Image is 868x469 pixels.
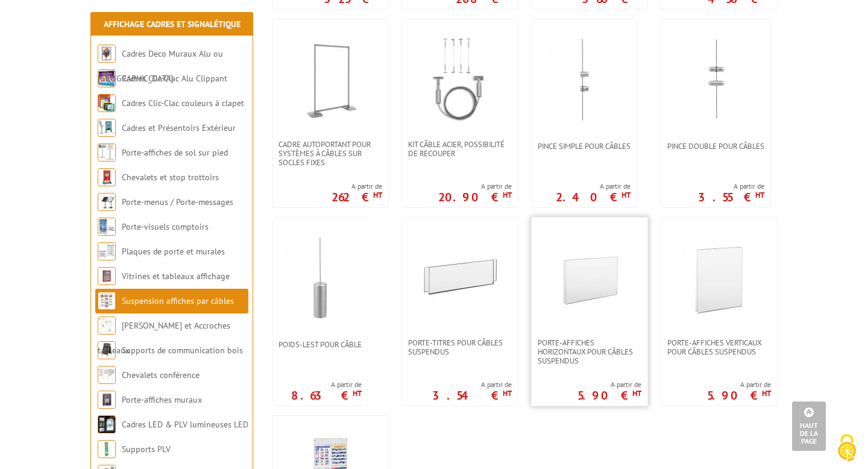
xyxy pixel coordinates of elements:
[98,119,116,137] img: Cadres et Présentoirs Extérieur
[272,140,388,167] a: Cadre autoportant pour systèmes à câbles sur socles fixes
[122,197,233,207] a: Porte-menus / Porte-messages
[98,440,116,458] img: Supports PLV
[98,391,116,409] img: Porte-affiches muraux
[98,415,116,433] img: Cadres LED & PLV lumineuses LED
[98,267,116,285] img: Vitrines et tableaux affichage
[98,48,223,84] a: Cadres Deco Muraux Alu ou [GEOGRAPHIC_DATA]
[402,140,518,158] a: Kit Câble acier, possibilité de recouper
[632,388,641,398] sup: HT
[98,168,116,186] img: Chevalets et stop trottoirs
[353,388,362,398] sup: HT
[122,73,227,84] a: Cadres Clic-Clac Alu Clippant
[98,316,116,335] img: Cimaises et Accroches tableaux
[792,401,826,451] a: Haut de la page
[661,338,777,356] a: Porte-affiches verticaux pour câbles suspendus
[278,140,382,167] span: Cadre autoportant pour systèmes à câbles sur socles fixes
[122,394,202,405] a: Porte-affiches muraux
[698,181,764,191] span: A partir de
[556,181,631,191] span: A partir de
[122,221,209,232] a: Porte-visuels comptoirs
[408,140,512,158] span: Kit Câble acier, possibilité de recouper
[332,181,382,191] span: A partir de
[122,98,244,109] a: Cadres Clic-Clac couleurs à clapet
[278,236,362,320] img: Poids-lest pour câble
[577,380,641,389] span: A partir de
[698,194,764,201] p: 3.55 €
[538,338,641,365] span: Porte-affiches horizontaux pour câbles suspendus
[418,236,502,320] img: Porte-titres pour câbles suspendus
[98,143,116,162] img: Porte-affiches de sol sur pied
[98,292,116,310] img: Suspension affiches par câbles
[556,194,631,201] p: 2.40 €
[503,388,512,398] sup: HT
[432,392,512,399] p: 3.54 €
[418,37,502,122] img: Kit Câble acier, possibilité de recouper
[98,45,116,63] img: Cadres Deco Muraux Alu ou Bois
[332,194,382,201] p: 262 €
[122,147,228,158] a: Porte-affiches de sol sur pied
[832,433,862,463] img: Cookies (fenêtre modale)
[98,320,230,356] a: [PERSON_NAME] et Accroches tableaux
[278,340,362,349] span: Poids-lest pour câble
[122,295,234,306] a: Suspension affiches par câbles
[538,142,631,151] span: Pince simple pour câbles
[577,392,641,399] p: 5.90 €
[122,271,230,282] a: Vitrines et tableaux affichage
[677,236,761,320] img: Porte-affiches verticaux pour câbles suspendus
[402,338,518,356] a: Porte-titres pour câbles suspendus
[547,236,632,320] img: Porte-affiches horizontaux pour câbles suspendus
[408,338,512,356] span: Porte-titres pour câbles suspendus
[707,392,771,399] p: 5.90 €
[503,190,512,200] sup: HT
[272,340,368,349] a: Poids-lest pour câble
[661,142,770,151] a: Pince double pour câbles
[122,172,219,183] a: Chevalets et stop trottoirs
[674,37,758,122] img: Pince double pour câbles
[98,242,116,260] img: Plaques de porte et murales
[542,37,626,122] img: Pince simple pour câbles
[288,37,373,122] img: Cadre autoportant pour systèmes à câbles sur socles fixes
[98,366,116,384] img: Chevalets conférence
[122,444,171,455] a: Supports PLV
[438,194,512,201] p: 20.90 €
[762,388,771,398] sup: HT
[98,218,116,236] img: Porte-visuels comptoirs
[826,428,868,469] button: Cookies (fenêtre modale)
[621,190,631,200] sup: HT
[432,380,512,389] span: A partir de
[755,190,764,200] sup: HT
[532,142,637,151] a: Pince simple pour câbles
[707,380,771,389] span: A partir de
[667,142,764,151] span: Pince double pour câbles
[104,19,241,30] a: Affichage Cadres et Signalétique
[98,193,116,211] img: Porte-menus / Porte-messages
[122,122,236,133] a: Cadres et Présentoirs Extérieur
[291,380,362,389] span: A partir de
[122,246,225,257] a: Plaques de porte et murales
[438,181,512,191] span: A partir de
[122,370,200,380] a: Chevalets conférence
[291,392,362,399] p: 8.63 €
[122,419,248,430] a: Cadres LED & PLV lumineuses LED
[532,338,647,365] a: Porte-affiches horizontaux pour câbles suspendus
[122,345,243,356] a: Supports de communication bois
[98,94,116,112] img: Cadres Clic-Clac couleurs à clapet
[373,190,382,200] sup: HT
[667,338,771,356] span: Porte-affiches verticaux pour câbles suspendus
